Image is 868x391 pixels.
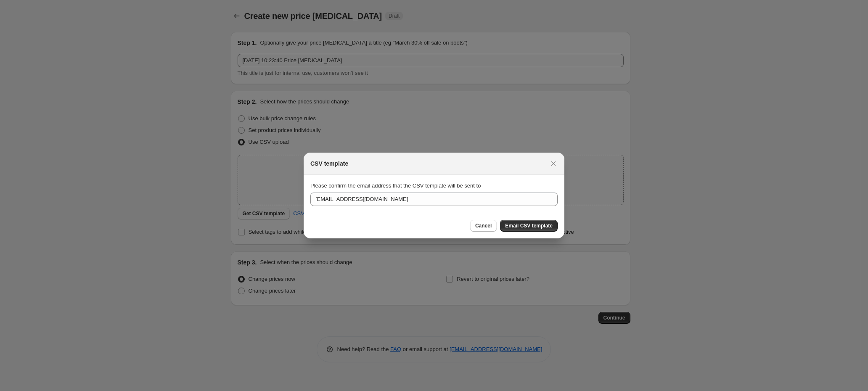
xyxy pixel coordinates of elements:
button: Close [548,158,559,169]
span: Please confirm the email address that the CSV template will be sent to [310,182,481,189]
button: Cancel [470,220,497,232]
h2: CSV template [310,159,348,168]
button: Email CSV template [500,220,558,232]
span: Cancel [475,222,492,229]
span: Email CSV template [505,222,553,229]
